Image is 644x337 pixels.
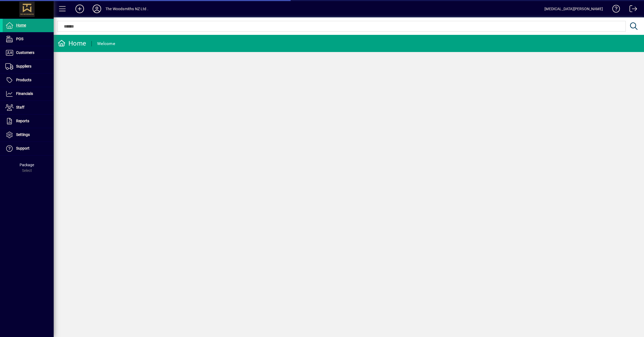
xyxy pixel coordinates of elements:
[3,142,54,155] a: Support
[105,5,148,13] div: The Woodsmiths NZ Ltd .
[16,91,33,96] span: Financials
[544,5,603,13] div: [MEDICAL_DATA][PERSON_NAME]
[16,119,29,123] span: Reports
[58,39,86,48] div: Home
[88,4,105,14] button: Profile
[3,60,54,73] a: Suppliers
[16,37,23,41] span: POS
[3,87,54,101] a: Financials
[16,78,31,82] span: Products
[625,1,637,18] a: Logout
[3,114,54,128] a: Reports
[3,46,54,60] a: Customers
[3,101,54,114] a: Staff
[71,4,88,14] button: Add
[20,163,34,167] span: Package
[3,128,54,142] a: Settings
[16,50,34,55] span: Customers
[16,23,26,27] span: Home
[608,1,620,18] a: Knowledge Base
[3,73,54,87] a: Products
[16,132,30,137] span: Settings
[16,64,31,68] span: Suppliers
[97,39,115,48] div: Welcome
[16,146,30,150] span: Support
[3,32,54,46] a: POS
[16,105,24,109] span: Staff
